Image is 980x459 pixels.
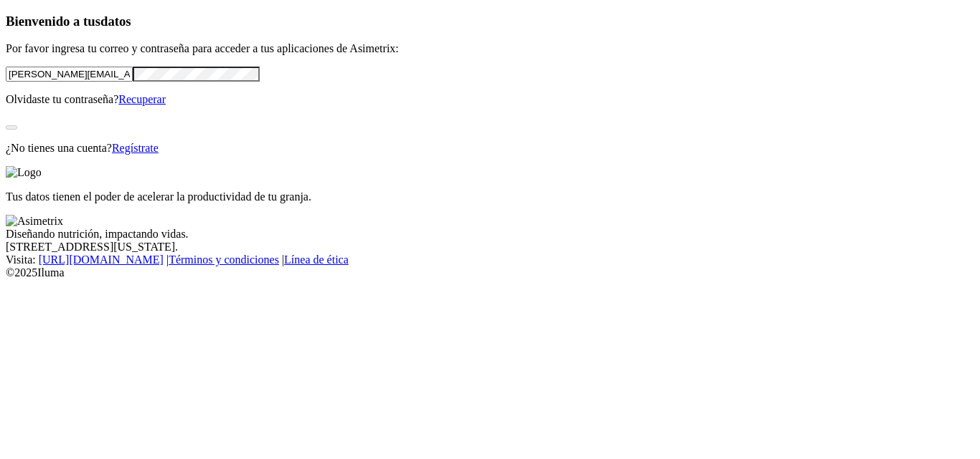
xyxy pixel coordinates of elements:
a: [URL][DOMAIN_NAME] [39,253,164,266]
p: Tus datos tienen el poder de acelerar la productividad de tu granja. [6,190,974,203]
div: Diseñando nutrición, impactando vidas. [6,228,974,241]
div: Visita : | | [6,253,974,266]
input: Tu correo [6,67,133,82]
img: Asimetrix [6,215,63,228]
a: Regístrate [112,142,159,154]
div: [STREET_ADDRESS][US_STATE]. [6,241,974,253]
a: Términos y condiciones [169,253,279,266]
span: datos [100,14,131,29]
h3: Bienvenido a tus [6,14,974,29]
p: ¿No tienes una cuenta? [6,142,974,155]
p: Olvidaste tu contraseña? [6,93,974,106]
img: Logo [6,166,42,179]
a: Recuperar [118,93,166,105]
div: © 2025 Iluma [6,266,974,279]
a: Línea de ética [284,253,349,266]
p: Por favor ingresa tu correo y contraseña para acceder a tus aplicaciones de Asimetrix: [6,42,974,55]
